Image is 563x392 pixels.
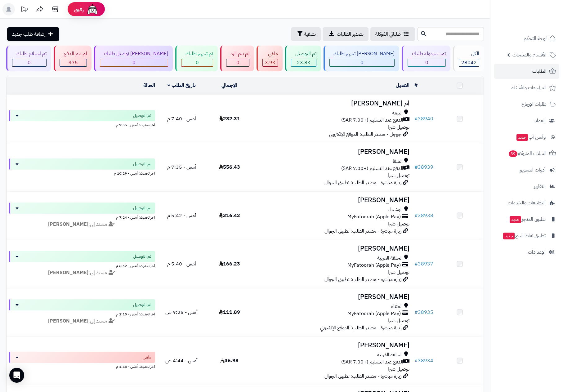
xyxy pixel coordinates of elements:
[377,255,403,262] span: الحلقة الغربية
[4,318,160,325] div: مسند إلى:
[388,220,409,228] span: توصيل شبرا
[226,50,249,57] div: لم يتم الرد
[524,34,547,43] span: لوحة التحكم
[400,46,452,71] a: تمت جدولة طلبك 0
[512,83,547,92] span: المراجعات والأسئلة
[168,82,196,89] a: تاريخ الطلب
[532,67,547,76] span: الطلبات
[494,163,559,177] a: أدوات التسويق
[291,27,321,41] button: تصفية
[377,351,403,359] span: الحلقة الغربية
[9,214,155,220] div: اخر تحديث: أمس - 7:24 م
[459,50,479,57] div: الكل
[461,59,477,66] span: 28042
[255,46,284,71] a: ملغي 3.9K
[508,198,546,207] span: التطبيقات والخدمات
[86,3,99,16] img: ai-face.png
[7,27,59,41] a: إضافة طلب جديد
[9,363,155,369] div: اخر تحديث: أمس - 1:48 م
[414,212,433,219] a: #38938
[196,59,199,66] span: 0
[4,269,160,276] div: مسند إلى:
[534,182,546,191] span: التقارير
[347,213,401,220] span: MyFatoorah (Apple Pay)
[494,245,559,260] a: الإعدادات
[494,113,559,128] a: العملاء
[256,245,409,252] h3: [PERSON_NAME]
[133,161,151,167] span: تم التوصيل
[393,158,403,165] span: الشفا
[133,113,151,119] span: تم التوصيل
[414,163,433,171] a: #38939
[330,59,395,66] div: 0
[324,227,401,235] span: زيارة مباشرة - مصدر الطلب: تطبيق الجوال
[4,221,160,228] div: مسند إلى:
[167,163,196,171] span: أمس - 7:35 م
[219,163,240,171] span: 556.43
[219,309,240,316] span: 111.89
[28,59,31,66] span: 0
[347,310,401,317] span: MyFatoorah (Apple Pay)
[324,179,401,186] span: زيارة مباشرة - مصدر الطلب: تطبيق الجوال
[265,59,275,66] span: 3.9K
[528,248,546,256] span: الإعدادات
[519,166,546,174] span: أدوات التسويق
[60,59,87,66] div: 375
[414,309,418,316] span: #
[9,262,155,269] div: اخر تحديث: أمس - 6:52 م
[323,27,369,41] a: تصدير الطلبات
[503,233,515,239] span: جديد
[143,82,155,89] a: الحالة
[181,59,213,66] div: 0
[291,50,316,57] div: تم التوصيل
[494,64,559,79] a: الطلبات
[12,59,46,66] div: 0
[388,206,403,213] span: الوشحاء
[132,59,136,66] span: 0
[226,59,249,66] div: 0
[9,121,155,128] div: اخر تحديث: أمس - 9:55 م
[12,50,47,57] div: تم استلام طلبك
[236,59,239,66] span: 0
[414,163,418,171] span: #
[174,46,219,71] a: تم تجهيز طلبك 0
[388,269,409,276] span: توصيل شبرا
[370,27,415,41] a: طلباتي المُوكلة
[219,46,255,71] a: لم يتم الرد 0
[256,342,409,349] h3: [PERSON_NAME]
[347,262,401,269] span: MyFatoorah (Apple Pay)
[256,100,409,107] h3: ام [PERSON_NAME]
[167,260,196,268] span: أمس - 5:40 م
[220,357,239,364] span: 36.98
[320,324,401,332] span: زيارة مباشرة - مصدر الطلب: الموقع الإلكتروني
[392,109,403,117] span: البيعة
[494,228,559,243] a: تطبيق نقاط البيعجديد
[221,82,237,89] a: الإجمالي
[388,365,409,373] span: توصيل شبرا
[414,115,418,122] span: #
[360,59,364,66] span: 0
[512,51,547,59] span: الأقسام والمنتجات
[408,59,445,66] div: 0
[329,131,401,138] span: جوجل - مصدر الطلب: الموقع الإلكتروني
[167,212,196,219] span: أمس - 5:42 م
[337,30,364,38] span: تصدير الطلبات
[219,212,240,219] span: 316.42
[521,100,547,109] span: طلبات الإرجاع
[324,372,401,380] span: زيارة مباشرة - مصدر الطلب: تطبيق الجوال
[414,357,433,364] a: #38934
[534,116,546,125] span: العملاء
[494,146,559,161] a: السلات المتروكة39
[414,309,433,316] a: #38935
[143,354,151,360] span: ملغي
[291,59,316,66] div: 23808
[510,216,521,223] span: جديد
[414,260,418,268] span: #
[494,130,559,145] a: وآتس آبجديد
[494,80,559,95] a: المراجعات والأسئلة
[9,170,155,176] div: اخر تحديث: أمس - 10:29 م
[133,253,151,260] span: تم التوصيل
[100,59,168,66] div: 0
[297,59,311,66] span: 23.8K
[165,357,198,364] span: أمس - 4:44 ص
